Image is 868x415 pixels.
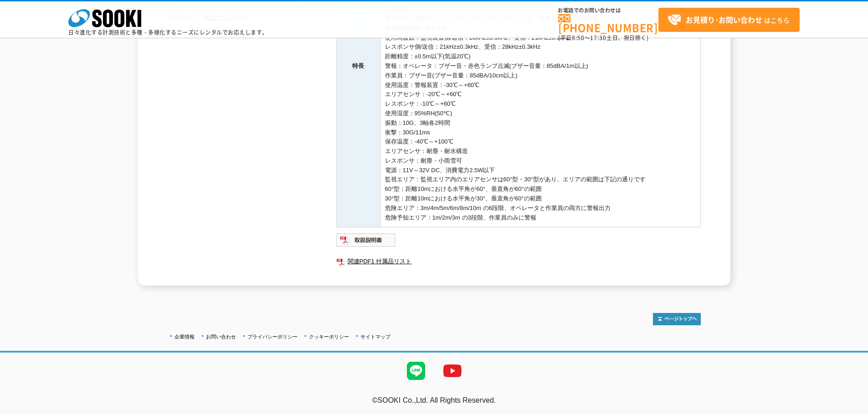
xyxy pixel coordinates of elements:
img: 取扱説明書 [336,233,396,247]
a: 取扱説明書 [336,239,396,246]
a: [PHONE_NUMBER] [558,14,658,33]
a: お問い合わせ [206,334,236,339]
a: 関連PDF1 付属品リスト [336,256,701,267]
a: 企業情報 [175,334,195,339]
a: クッキーポリシー [309,334,349,339]
strong: お見積り･お問い合わせ [686,14,762,25]
span: 17:30 [590,34,606,42]
a: お見積り･お問い合わせはこちら [658,8,800,32]
img: YouTube [434,353,471,389]
a: サイトマップ [360,334,390,339]
span: はこちら [668,13,790,27]
span: 8:50 [572,34,585,42]
p: 日々進化する計測技術と多種・多様化するニーズにレンタルでお応えします。 [68,30,268,35]
span: (平日 ～ 土日、祝日除く) [558,34,648,42]
a: テストMail [833,406,868,414]
img: トップページへ [653,313,701,325]
img: LINE [398,353,434,389]
a: プライバシーポリシー [247,334,298,339]
span: お電話でのお問い合わせは [558,8,658,13]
